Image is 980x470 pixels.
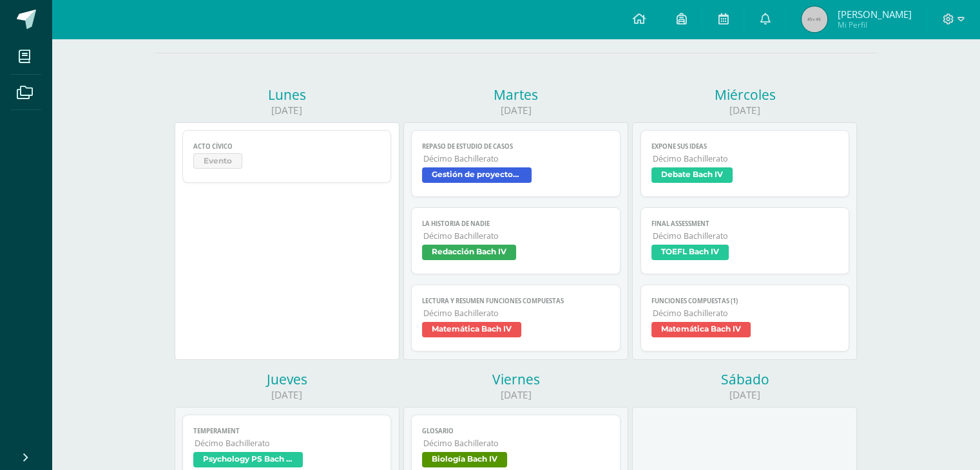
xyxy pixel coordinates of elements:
a: FUNCIONES COMPUESTAS (1)Décimo BachilleratoMatemática Bach IV [640,285,850,352]
span: Décimo Bachillerato [653,153,839,164]
div: Jueves [175,370,399,388]
span: Décimo Bachillerato [653,230,839,241]
span: Psychology PS Bach IV [193,452,303,467]
span: TOEFL Bach IV [651,245,729,260]
div: Viernes [403,370,628,388]
span: Mi Perfil [837,19,911,30]
a: La historia de nadieDécimo BachilleratoRedacción Bach IV [411,207,620,274]
span: LECTURA Y RESUMEN FUNCIONES COMPUESTAS [422,297,610,305]
span: Décimo Bachillerato [423,230,610,241]
a: Final AssessmentDécimo BachilleratoTOEFL Bach IV [640,207,850,274]
div: [DATE] [175,104,399,117]
span: Décimo Bachillerato [423,153,610,164]
span: Matemática Bach IV [422,322,521,337]
span: Repaso de estudio de casos [422,142,610,151]
a: LECTURA Y RESUMEN FUNCIONES COMPUESTASDécimo BachilleratoMatemática Bach IV [411,285,620,352]
span: La historia de nadie [422,220,610,228]
div: Sábado [632,370,857,388]
div: [DATE] [632,104,857,117]
span: Expone sus ideas [651,142,839,151]
span: Final Assessment [651,220,839,228]
div: [DATE] [175,388,399,402]
span: Matemática Bach IV [651,322,751,337]
span: Acto cívico [193,142,381,151]
div: Martes [403,86,628,104]
span: Décimo Bachillerato [653,308,839,319]
a: Expone sus ideasDécimo BachilleratoDebate Bach IV [640,130,850,197]
span: FUNCIONES COMPUESTAS (1) [651,297,839,305]
div: [DATE] [403,388,628,402]
div: [DATE] [632,388,857,402]
span: Temperament [193,427,381,435]
a: Acto cívicoEvento [182,130,392,183]
span: Redacción Bach IV [422,245,516,260]
span: Décimo Bachillerato [423,308,610,319]
span: [PERSON_NAME] [837,8,911,21]
span: Glosario [422,427,610,435]
span: Debate Bach IV [651,167,733,183]
span: Décimo Bachillerato [195,438,381,449]
a: Repaso de estudio de casosDécimo BachilleratoGestión de proyectos Bach IV [411,130,620,197]
div: Lunes [175,86,399,104]
span: Evento [193,153,242,169]
div: Miércoles [632,86,857,104]
img: 45x45 [802,6,827,32]
div: [DATE] [403,104,628,117]
span: Décimo Bachillerato [423,438,610,449]
span: Biología Bach IV [422,452,507,467]
span: Gestión de proyectos Bach IV [422,167,532,183]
